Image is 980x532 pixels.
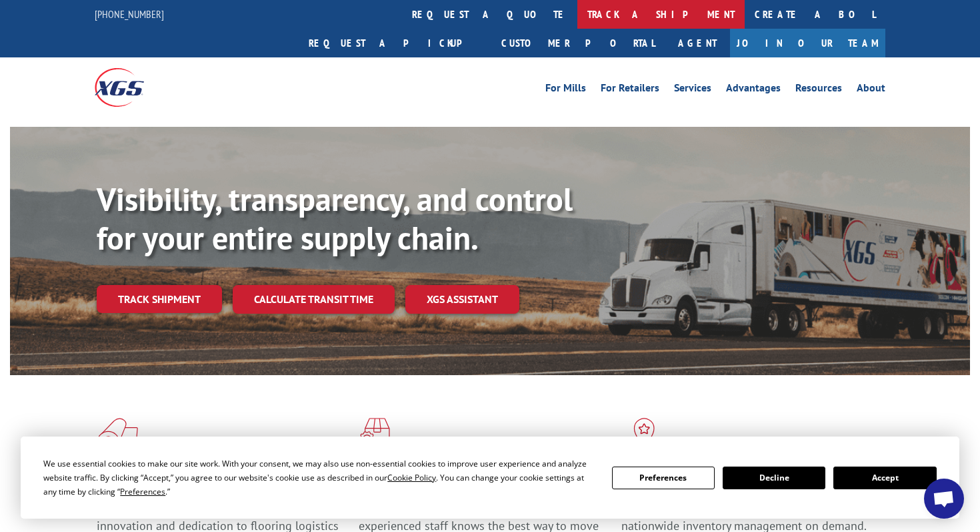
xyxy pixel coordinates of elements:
a: Agent [665,29,730,57]
button: Preferences [612,467,715,489]
button: Accept [833,467,936,489]
div: We use essential cookies to make our site work. With your consent, we may also use non-essential ... [43,457,595,499]
span: Cookie Policy [387,472,436,483]
button: Decline [723,467,825,489]
a: Track shipment [97,285,222,313]
img: xgs-icon-focused-on-flooring-red [359,418,390,453]
a: XGS ASSISTANT [405,285,519,314]
a: For Retailers [601,83,659,97]
span: Preferences [120,486,165,497]
img: xgs-icon-flagship-distribution-model-red [621,418,667,453]
a: Services [674,83,711,97]
b: Visibility, transparency, and control for your entire supply chain. [97,178,573,258]
a: Resources [795,83,842,97]
div: Cookie Consent Prompt [21,437,959,519]
a: Join Our Team [730,29,885,57]
a: Request a pickup [299,29,491,57]
img: xgs-icon-total-supply-chain-intelligence-red [97,418,138,453]
a: For Mills [545,83,586,97]
a: [PHONE_NUMBER] [95,7,164,21]
a: Advantages [726,83,781,97]
a: About [857,83,885,97]
a: Customer Portal [491,29,665,57]
a: Calculate transit time [233,285,395,314]
div: Open chat [924,479,964,519]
